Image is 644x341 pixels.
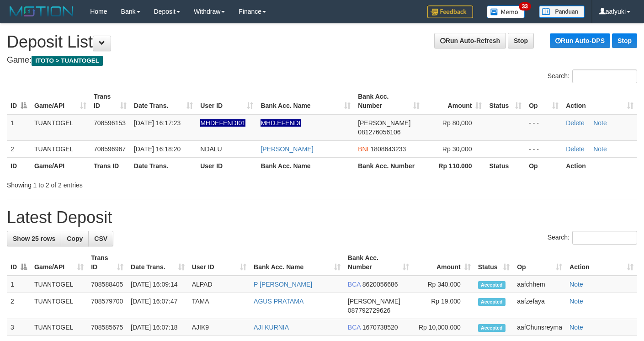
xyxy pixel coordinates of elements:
span: Copy 1808643233 to clipboard [370,145,406,153]
a: Stop [612,33,637,48]
th: Bank Acc. Name: activate to sort column ascending [257,88,354,114]
span: Copy 8620056686 to clipboard [362,281,398,288]
h4: Game: [7,56,637,65]
a: Note [569,281,583,288]
a: Delete [566,145,584,153]
img: Feedback.jpg [427,5,473,18]
a: Note [569,324,583,331]
span: Copy [67,235,83,242]
span: Show 25 rows [13,235,55,242]
th: Amount: activate to sort column ascending [423,88,485,114]
th: Amount: activate to sort column ascending [413,250,474,276]
span: BNI [358,145,368,153]
span: Nama rekening ada tanda titik/strip, harap diedit [200,119,245,127]
th: ID: activate to sort column descending [7,88,31,114]
h1: Latest Deposit [7,208,637,227]
th: User ID: activate to sort column ascending [188,250,250,276]
span: NDALU [200,145,222,153]
td: aafzefaya [513,293,566,319]
span: Copy 087792729626 to clipboard [348,307,390,314]
th: Status [485,157,525,174]
th: Bank Acc. Name: activate to sort column ascending [250,250,344,276]
span: Rp 30,000 [442,145,472,153]
span: Accepted [478,281,506,289]
td: Rp 19,000 [413,293,474,319]
td: TUANTOGEL [31,140,90,157]
td: TUANTOGEL [31,114,90,141]
th: Status: activate to sort column ascending [474,250,513,276]
label: Search: [548,231,637,245]
td: TUANTOGEL [31,293,87,319]
th: User ID [197,157,257,174]
span: Copy 1670738520 to clipboard [362,324,398,331]
td: TUANTOGEL [31,319,87,336]
th: Trans ID [90,157,130,174]
td: [DATE] 16:09:14 [127,276,188,293]
th: ID: activate to sort column descending [7,250,31,276]
td: Rp 340,000 [413,276,474,293]
a: Run Auto-DPS [550,33,610,48]
span: BCA [348,281,361,288]
img: panduan.png [539,5,585,18]
th: Bank Acc. Number: activate to sort column ascending [344,250,413,276]
label: Search: [548,69,637,83]
td: 1 [7,114,31,141]
th: Trans ID: activate to sort column ascending [90,88,130,114]
td: 708588405 [87,276,127,293]
span: Rp 80,000 [442,119,472,127]
th: Op: activate to sort column ascending [525,88,562,114]
td: [DATE] 16:07:47 [127,293,188,319]
img: Button%20Memo.svg [487,5,525,18]
img: MOTION_logo.png [7,5,76,18]
a: P [PERSON_NAME] [254,281,312,288]
td: - - - [525,140,562,157]
td: Rp 10,000,000 [413,319,474,336]
span: CSV [94,235,107,242]
td: aafchhem [513,276,566,293]
td: 3 [7,319,31,336]
td: 708585675 [87,319,127,336]
span: 708596967 [94,145,126,153]
span: [PERSON_NAME] [358,119,410,127]
th: Action: activate to sort column ascending [562,88,637,114]
th: Game/API: activate to sort column ascending [31,88,90,114]
span: 33 [519,2,531,11]
a: Copy [61,231,89,246]
th: Bank Acc. Number [354,157,423,174]
input: Search: [572,69,637,83]
th: Bank Acc. Number: activate to sort column ascending [354,88,423,114]
a: Delete [566,119,584,127]
a: Show 25 rows [7,231,61,246]
th: Op [525,157,562,174]
td: TUANTOGEL [31,276,87,293]
h1: Deposit List [7,33,637,51]
input: Search: [572,231,637,245]
td: TAMA [188,293,250,319]
a: AGUS PRATAMA [254,298,303,305]
a: Note [593,145,607,153]
a: MHD.EFENDI [261,119,300,127]
th: Bank Acc. Name [257,157,354,174]
th: Date Trans.: activate to sort column ascending [130,88,197,114]
a: Stop [508,33,534,48]
td: AJIK9 [188,319,250,336]
a: Note [569,298,583,305]
a: Note [593,119,607,127]
span: [DATE] 16:17:23 [134,119,181,127]
span: Accepted [478,324,506,332]
th: Op: activate to sort column ascending [513,250,566,276]
span: BCA [348,324,361,331]
td: 708579700 [87,293,127,319]
td: aafChunsreyma [513,319,566,336]
th: Game/API [31,157,90,174]
th: Status: activate to sort column ascending [485,88,525,114]
td: [DATE] 16:07:18 [127,319,188,336]
td: 1 [7,276,31,293]
th: Game/API: activate to sort column ascending [31,250,87,276]
a: [PERSON_NAME] [261,145,313,153]
span: ITOTO > TUANTOGEL [32,56,103,66]
span: [PERSON_NAME] [348,298,400,305]
td: - - - [525,114,562,141]
a: AJI KURNIA [254,324,289,331]
th: Action: activate to sort column ascending [566,250,637,276]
